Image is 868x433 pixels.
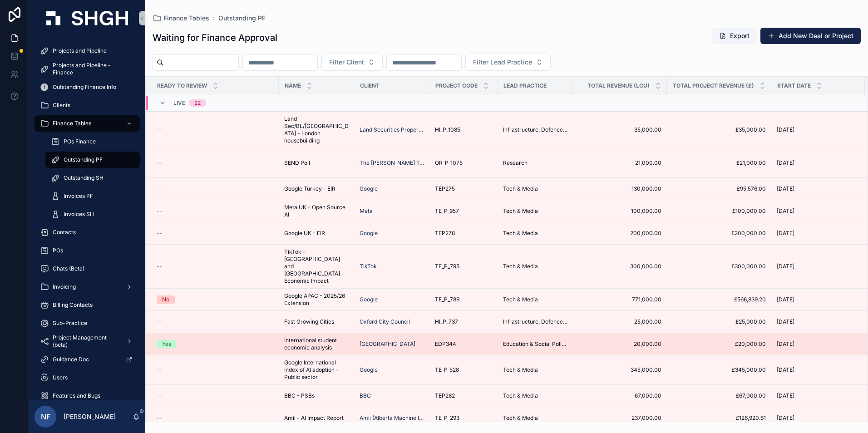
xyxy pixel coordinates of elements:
[157,159,162,167] span: --
[157,392,273,399] a: --
[53,283,76,290] span: Invoicing
[45,170,140,186] a: Outstanding SH
[672,159,766,167] a: £21,000.00
[777,340,859,348] a: [DATE]
[777,126,794,133] span: [DATE]
[360,366,424,374] a: Google
[284,414,349,422] a: Amii - AI Impact Report
[157,318,162,325] span: --
[284,204,349,218] span: Meta UK - Open Source AI
[64,412,116,421] p: [PERSON_NAME]
[360,159,424,167] a: The [PERSON_NAME] Trust
[777,392,859,399] a: [DATE]
[435,366,459,374] span: TE_P_528
[578,392,661,399] a: 67,000.00
[503,207,538,215] span: Tech & Media
[53,102,70,109] span: Clients
[284,392,349,399] a: BBC - PSBs
[153,31,277,44] h1: Waiting for Finance Approval
[360,207,373,215] a: Meta
[157,207,162,215] span: --
[435,318,458,325] span: HI_P_737
[157,392,162,399] span: --
[360,392,424,399] a: BBC
[157,263,162,270] span: --
[503,230,538,237] span: Tech & Media
[435,392,492,399] a: TEP282
[35,315,140,331] a: Sub-Practice
[503,126,567,133] span: Infrastructure, Defence, Industrial, Transport
[503,185,538,192] span: Tech & Media
[465,54,551,71] button: Select Button
[503,414,538,422] span: Tech & Media
[777,207,859,215] a: [DATE]
[360,126,424,133] a: Land Securities Properties Ltd
[53,47,107,54] span: Projects and Pipeline
[578,414,661,422] span: 237,000.00
[360,340,415,348] a: [GEOGRAPHIC_DATA]
[503,366,538,374] span: Tech & Media
[503,318,567,325] a: Infrastructure, Defence, Industrial, Transport
[35,79,140,95] a: Outstanding Finance Info
[578,296,661,303] a: 771,000.00
[503,159,567,167] a: Research
[777,296,859,303] a: [DATE]
[435,126,492,133] a: HI_P_1085
[360,296,378,303] a: Google
[53,356,89,363] span: Guidance Doc
[777,230,859,237] a: [DATE]
[672,126,766,133] a: £35,000.00
[777,185,794,192] span: [DATE]
[777,318,859,325] a: [DATE]
[360,296,424,303] a: Google
[672,263,766,270] a: £300,000.00
[35,351,140,368] a: Guidance Doc
[503,366,567,374] a: Tech & Media
[777,126,859,133] a: [DATE]
[35,333,140,349] a: Project Management (beta)
[435,318,492,325] a: HI_P_737
[435,263,492,270] a: TE_P_795
[35,61,140,77] a: Projects and Pipeline - Finance
[578,230,661,237] a: 200,000.00
[284,318,349,325] a: Fast Growing Cities
[435,366,492,374] a: TE_P_528
[587,82,650,89] span: Total Revenue (LCU)
[35,97,140,113] a: Clients
[672,207,766,215] a: £100,000.00
[284,115,349,144] span: Land Sec/BL/[GEOGRAPHIC_DATA] - London housebuilding
[503,392,567,399] a: Tech & Media
[777,159,794,167] span: [DATE]
[435,230,455,237] span: TEP278
[284,292,349,307] a: Google APAC - 2025/26 Extension
[777,366,794,374] span: [DATE]
[35,43,140,59] a: Projects and Pipeline
[578,318,661,325] a: 25,000.00
[578,263,661,270] span: 300,000.00
[435,159,492,167] a: OR_P_1075
[53,334,119,349] span: Project Management (beta)
[578,340,661,348] a: 20,000.00
[578,207,661,215] a: 100,000.00
[360,414,424,422] a: Amii (Alberta Machine Intelligence Institute)
[503,392,538,399] span: Tech & Media
[360,318,410,325] span: Oxford City Council
[157,340,273,348] a: Yes
[503,296,567,303] a: Tech & Media
[360,185,378,192] span: Google
[435,82,478,89] span: Project Code
[64,192,93,200] span: Invoices PF
[777,414,794,422] span: [DATE]
[53,301,93,309] span: Billing Contacts
[157,295,273,304] a: No
[53,374,68,381] span: Users
[157,82,207,89] span: Ready to Review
